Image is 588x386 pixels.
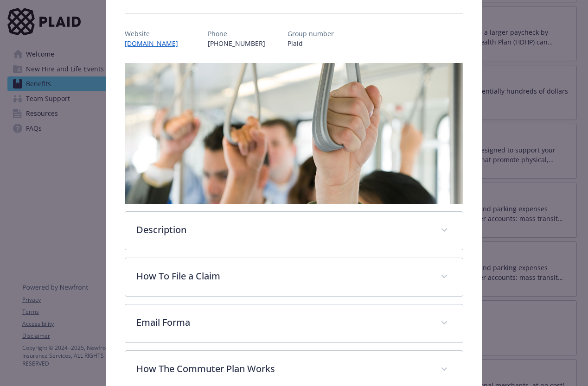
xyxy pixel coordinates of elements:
img: banner [125,63,463,204]
p: [PHONE_NUMBER] [208,38,265,48]
a: [DOMAIN_NAME] [125,39,185,48]
p: Description [136,223,429,237]
p: How The Commuter Plan Works [136,362,429,376]
p: Plaid [288,38,334,48]
div: How To File a Claim [125,258,463,296]
p: Email Forma [136,316,429,329]
p: Phone [208,29,265,38]
p: Website [125,29,185,38]
p: Group number [288,29,334,38]
div: Email Forma [125,304,463,342]
p: How To File a Claim [136,269,429,283]
div: Description [125,212,463,250]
